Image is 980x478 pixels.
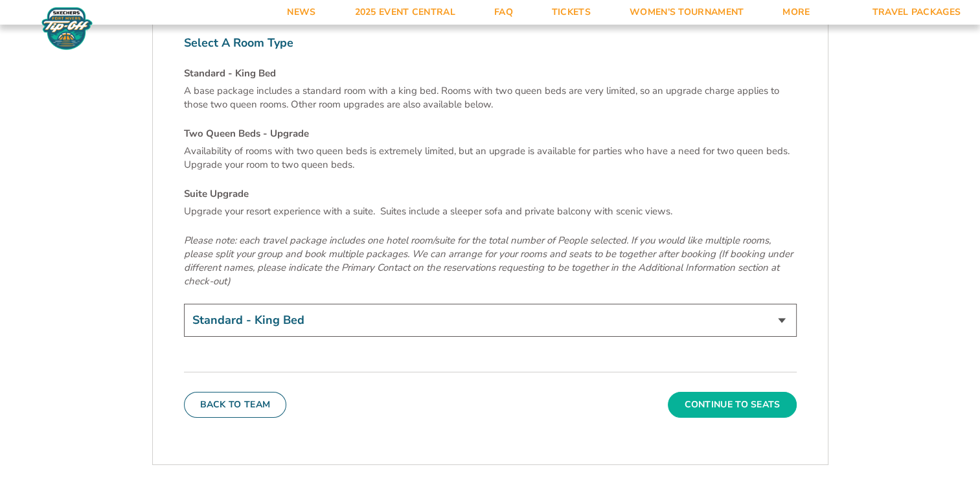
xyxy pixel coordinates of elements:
[184,205,797,218] p: Upgrade your resort experience with a suite. Suites include a sleeper sofa and private balcony wi...
[184,84,797,111] p: A base package includes a standard room with a king bed. Rooms with two queen beds are very limit...
[184,67,797,80] h4: Standard - King Bed
[184,144,797,172] p: Availability of rooms with two queen beds is extremely limited, but an upgrade is available for p...
[184,187,797,201] h4: Suite Upgrade
[184,234,793,288] em: Please note: each travel package includes one hotel room/suite for the total number of People sel...
[668,392,796,418] button: Continue To Seats
[184,392,287,418] button: Back To Team
[39,6,95,51] img: Fort Myers Tip-Off
[184,127,797,141] h4: Two Queen Beds - Upgrade
[184,35,797,51] label: Select A Room Type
